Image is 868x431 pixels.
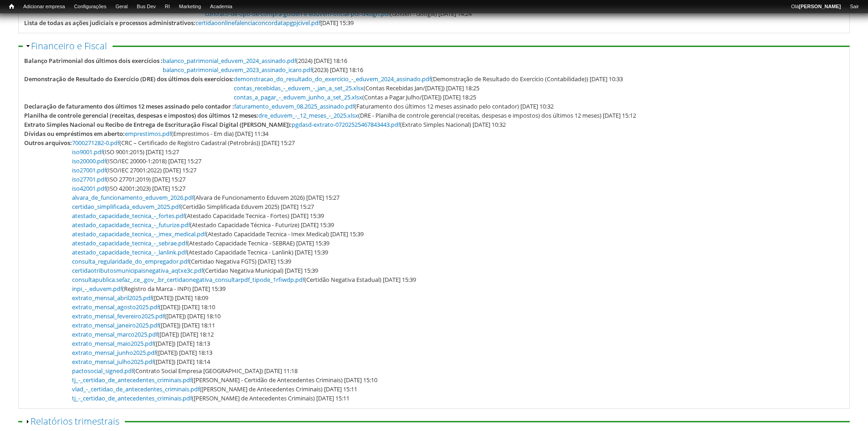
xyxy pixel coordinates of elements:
[234,102,354,110] a: faturamento_eduvem_08.2025_assinado.pdf
[72,248,187,256] a: atestado_capacidade_tecnica_-_lanlink.pdf
[24,56,163,65] div: Balanço Patrimonial dos últimos dois exercícios :
[234,102,554,110] span: (Faturamento dos últimos 12 meses assinado pelo contador) [DATE] 10:32
[31,415,119,427] a: Relatórios trimestrais
[24,138,72,147] div: Outros arquivos:
[31,40,107,52] a: Financeiro e Fiscal
[72,193,194,202] a: alvara_de_funcionamento_eduvem_2026.pdf
[70,2,111,11] a: Configurações
[195,19,320,27] a: certidaoonlinefalenciaconcordatapgpjcivel.pdf
[72,385,200,393] a: vlad_-_certidao_de_antecedentes_criminais.pdf
[9,3,14,10] span: Início
[205,10,472,18] span: (Golden - Google) [DATE] 14:24
[72,239,187,247] a: atestado_capacidade_tecnica_-_sebrae.pdf
[72,248,328,256] span: (Atestado Capacidade Tecnica - Lanlink) [DATE] 15:39
[292,120,506,129] span: (Extrato Simples Nacional) [DATE] 10:32
[72,367,134,375] a: pactosocial_signed.pdf
[72,266,203,275] a: certidaotributosmunicipaisnegativa_aqtxe3c.pdf
[786,2,845,11] a: Olá[PERSON_NAME]
[72,394,349,402] span: ([PERSON_NAME] de Antecedentes Criminais) [DATE] 15:11
[258,111,358,119] a: dre_eduvem_-_12_meses_-_2025.xlsx
[72,275,304,284] a: consultapublica.sefaz_.ce_.gov_.br_certidaonegativa_consultarpdf_tipode_1rfiwdp.pdf
[72,221,190,229] a: atestado_capacidade_tecnica_-_futurize.pdf
[72,330,214,338] span: ([DATE]) [DATE] 18:12
[72,193,339,202] span: (Alvara de Funcionamento Eduvem 2026) [DATE] 15:27
[72,239,329,247] span: (Atestado Capacidade Tecnica - SEBRAE) [DATE] 15:39
[163,66,312,74] a: balanco_patrimonial_eduvem_2023_assinado_icaro.pdf
[72,139,119,147] a: 7000271282-0.pdf
[72,166,196,174] span: (ISO/IEC 27001:2022) [DATE] 15:27
[799,4,841,9] strong: [PERSON_NAME]
[72,175,106,183] a: iso27701.pdf
[72,157,106,165] a: iso20000.pdf
[234,84,364,92] a: contas_recebidas_-_eduvem_-_jan_a_set_25.xlsx
[72,294,208,302] span: ([DATE]) [DATE] 18:09
[72,184,185,192] span: (ISO 42001:2023) [DATE] 15:27
[19,2,70,11] a: Adicionar empresa
[125,130,268,138] span: (Emprestimos - Em dia) [DATE] 11:34
[72,285,226,293] span: (Registro da Marca - INPI) [DATE] 15:39
[72,303,215,311] span: ([DATE]) [DATE] 18:10
[72,148,179,156] span: (ISO 9001:2015) [DATE] 15:27
[160,2,175,11] a: RI
[72,230,364,238] span: (Atestado Capacidade Tecnica - Imex Medical) [DATE] 15:39
[111,2,132,11] a: Geral
[195,19,354,27] span: [DATE] 15:39
[72,212,324,220] span: (Atestado Capacidade Tecnica - Fortes) [DATE] 15:39
[24,111,258,120] div: Planilha de controle gerencial (receitas, despesas e impostos) dos últimos 12 meses:
[72,212,185,220] a: atestado_capacidade_tecnica_-_fortes.pdf
[72,221,334,229] span: (Atestado Capacidade Técnica - Futurize) [DATE] 15:39
[234,93,476,101] span: (Contas a Pagar Julho/[DATE]) [DATE] 18:25
[72,148,103,156] a: iso9001.pdf
[205,10,390,18] a: contrato-de-opo-de-compra-golden-e-eduvem-oficial-pdf-d4sign.pdf
[234,75,623,83] span: (Demonstração de Resultado do Exercício (Contabilidade)) [DATE] 10:33
[72,339,210,348] span: ([DATE]) [DATE] 18:13
[163,57,296,65] a: balanco_patrimonial_eduvem_2024_assinado.pdf
[72,321,159,329] a: extrato_mensal_janeiro2025.pdf
[72,285,122,293] a: inpi_-_eduvem.pdf
[72,358,210,366] span: ([DATE]) [DATE] 18:14
[72,339,154,348] a: extrato_mensal_maio2025.pdf
[72,166,106,174] a: iso27001.pdf
[72,257,291,265] span: (Certidao Negativa FGTS) [DATE] 15:39
[72,367,298,375] span: (Contrato Social Empresa [GEOGRAPHIC_DATA]) [DATE] 11:18
[72,376,192,384] a: tj_-_certidao_de_antecedentes_criminais.pdf
[234,93,362,101] a: contas_a_pagar_-_eduvem_junho_a_set_25.xlsx
[72,184,106,192] a: iso42001.pdf
[24,129,125,138] div: Dívidas ou empréstimos em aberto:
[72,312,164,320] a: extrato_mensal_fevereiro2025.pdf
[72,303,159,311] a: extrato_mensal_agosto2025.pdf
[132,2,160,11] a: Bus Dev
[72,321,215,329] span: ([DATE]) [DATE] 18:11
[72,294,152,302] a: extrato_mensal_abril2025.pdf
[845,2,863,11] a: Sair
[24,18,195,27] div: Lista de todas as ações judiciais e processos administrativos:
[292,120,400,129] a: pgdasd-extrato-07202525467843443.pdf
[72,376,377,384] span: ([PERSON_NAME] - Certidão de Antecedentes Criminais) [DATE] 15:10
[234,84,479,92] span: (Contas Recebidas Jan/[DATE]) [DATE] 18:25
[72,139,295,147] span: (CRC – Certificado de Registro Cadastral (Petrobrás)) [DATE] 15:27
[72,385,357,393] span: ([PERSON_NAME] de Antecedentes Criminais) [DATE] 15:11
[72,175,185,183] span: (ISO 27701:2019) [DATE] 15:27
[24,102,234,111] div: Declaração de faturamento dos últimos 12 meses assinado pelo contador :
[205,2,237,11] a: Academia
[175,2,205,11] a: Marketing
[72,157,201,165] span: (ISO/IEC 20000-1:2018) [DATE] 15:27
[72,203,314,211] span: (Certidão Simplificada Eduvem 2025) [DATE] 15:27
[258,111,636,119] span: (DRE - Planilha de controle gerencial (receitas, despesas e impostos) dos últimos 12 meses) [DATE...
[24,120,292,129] div: Extrato Simples Nacional ou Recibo de Entrega de Escrituração Fiscal Digital ([PERSON_NAME]):
[72,358,154,366] a: extrato_mensal_julho2025.pdf
[163,57,347,65] span: (2024) [DATE] 18:16
[5,2,19,11] a: Início
[72,330,158,338] a: extrato_mensal_marco2025.pdf
[72,312,221,320] span: ([DATE]) [DATE] 18:10
[72,230,206,238] a: atestado_capacidade_tecnica_-_imex_medical.pdf
[72,348,212,357] span: ([DATE]) [DATE] 18:13
[234,75,431,83] a: demonstracao_do_resultado_do_exercicio_-_eduvem_2024_assinado.pdf
[72,275,416,284] span: (Certidão Negativa Estadual) [DATE] 15:39
[163,66,363,74] span: (2023) [DATE] 18:16
[24,74,234,83] div: Demonstração de Resultado do Exercício (DRE) dos últimos dois exercícios:
[72,394,192,402] a: tj_-_certidao_de_antecedentes_criminais.pdf
[72,266,318,275] span: (Certidao Negativa Municipal) [DATE] 15:39
[72,257,189,265] a: consulta_regularidade_do_empregador.pdf
[72,348,156,357] a: extrato_mensal_junho2025.pdf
